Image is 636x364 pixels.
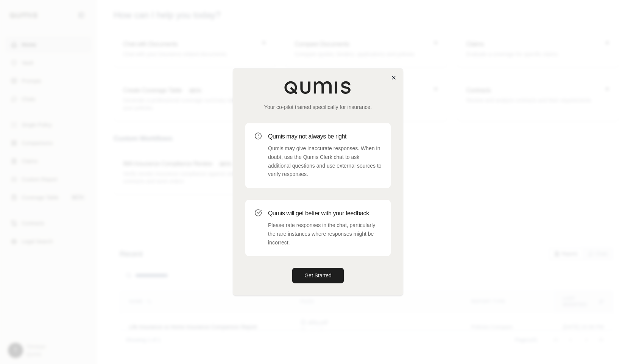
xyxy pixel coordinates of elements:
h3: Qumis may not always be right [268,132,382,141]
img: Qumis Logo [284,81,352,94]
button: Get Started [292,268,344,283]
p: Your co-pilot trained specifically for insurance. [245,103,391,111]
p: Qumis may give inaccurate responses. When in doubt, use the Qumis Clerk chat to ask additional qu... [268,144,382,179]
h3: Qumis will get better with your feedback [268,209,382,218]
p: Please rate responses in the chat, particularly the rare instances where responses might be incor... [268,221,382,247]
